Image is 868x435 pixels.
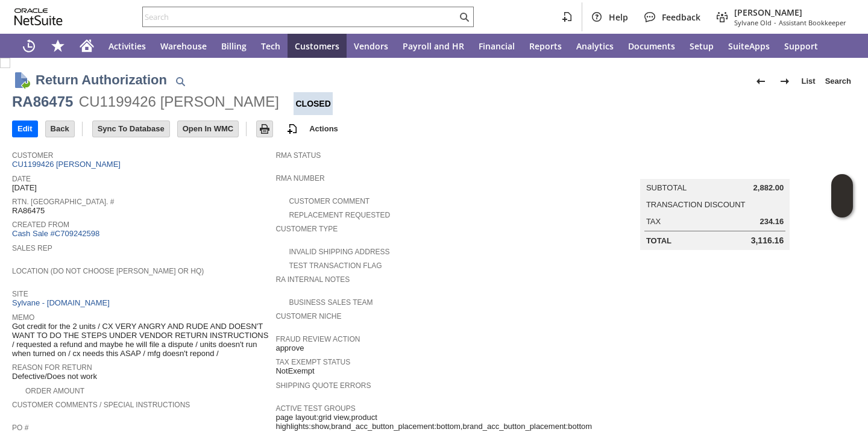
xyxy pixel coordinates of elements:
[621,34,682,58] a: Documents
[173,74,187,89] img: Quick Find
[347,34,395,58] a: Vendors
[576,40,614,52] span: Analytics
[778,74,792,89] img: Next
[46,121,74,137] input: Back
[51,39,65,53] svg: Shortcuts
[257,121,272,137] input: Print
[12,322,269,358] span: Got credit for the 2 units / CX VERY ANGRY AND RUDE AND DOESN'T WANT TO DO THE STEPS UNDER VENDOR...
[728,40,770,52] span: SuiteApps
[275,312,341,321] a: Customer Niche
[640,160,790,179] caption: Summary
[275,413,592,431] span: page layout:grid view,product highlights:show,brand_acc_button_placement:bottom,brand_acc_button_...
[662,11,700,23] span: Feedback
[289,248,389,256] a: Invalid Shipping Address
[734,7,846,18] span: [PERSON_NAME]
[609,11,628,23] span: Help
[751,236,784,246] span: 3,116.16
[12,424,28,432] a: PO #
[178,121,239,137] input: Open In WMC
[254,34,288,58] a: Tech
[289,298,373,307] a: Business Sales Team
[471,34,522,58] a: Financial
[214,34,254,58] a: Billing
[777,34,825,58] a: Support
[395,34,471,58] a: Payroll and HR
[12,401,190,409] a: Customer Comments / Special Instructions
[354,40,388,52] span: Vendors
[12,363,92,372] a: Reason For Return
[646,183,687,192] a: Subtotal
[831,196,853,218] span: Oracle Guided Learning Widget. To move around, please hold and drag
[753,183,784,193] span: 2,882.00
[275,381,371,390] a: Shipping Quote Errors
[12,372,97,381] span: Defective/Does not work
[403,40,464,52] span: Payroll and HR
[12,313,34,322] a: Memo
[12,175,31,183] a: Date
[275,151,321,160] a: RMA Status
[289,211,390,219] a: Replacement Requested
[295,40,339,52] span: Customers
[14,8,63,25] svg: logo
[797,72,820,91] a: List
[12,244,52,252] a: Sales Rep
[275,335,360,343] a: Fraud Review Action
[36,70,167,90] h1: Return Authorization
[285,122,300,136] img: add-record.svg
[22,39,36,53] svg: Recent Records
[779,18,846,27] span: Assistant Bookkeeper
[12,267,204,275] a: Location (Do Not Choose [PERSON_NAME] or HQ)
[275,225,338,233] a: Customer Type
[831,174,853,217] iframe: Click here to launch Oracle Guided Learning Help Panel
[304,124,343,133] a: Actions
[294,92,332,115] div: Closed
[221,40,247,52] span: Billing
[12,229,99,238] a: Cash Sale #C709242598
[93,121,169,137] input: Sync To Database
[721,34,777,58] a: SuiteApps
[12,183,37,193] span: [DATE]
[646,236,671,245] a: Total
[143,10,457,24] input: Search
[275,404,355,413] a: Active Test Groups
[12,160,124,169] a: CU1199426 [PERSON_NAME]
[261,40,280,52] span: Tech
[25,387,84,395] a: Order Amount
[12,298,113,307] a: Sylvane - [DOMAIN_NAME]
[43,34,72,58] div: Shortcuts
[457,10,471,24] svg: Search
[646,200,746,209] a: Transaction Discount
[289,197,370,205] a: Customer Comment
[784,40,818,52] span: Support
[734,18,772,27] span: Sylvane Old
[72,34,101,58] a: Home
[820,72,856,91] a: Search
[14,34,43,58] a: Recent Records
[522,34,569,58] a: Reports
[12,221,69,229] a: Created From
[12,92,73,111] div: RA86475
[275,358,350,366] a: Tax Exempt Status
[101,34,153,58] a: Activities
[275,174,324,183] a: RMA Number
[79,92,279,111] div: CU1199426 [PERSON_NAME]
[628,40,675,52] span: Documents
[275,275,350,284] a: RA Internal Notes
[108,40,146,52] span: Activities
[257,122,272,136] img: Print
[646,217,661,226] a: Tax
[529,40,562,52] span: Reports
[690,40,714,52] span: Setup
[774,18,776,27] span: -
[13,121,37,137] input: Edit
[569,34,621,58] a: Analytics
[288,34,347,58] a: Customers
[275,366,314,376] span: NotExempt
[12,198,114,206] a: Rtn. [GEOGRAPHIC_DATA]. #
[753,74,768,89] img: Previous
[80,39,94,53] svg: Home
[289,261,382,270] a: Test Transaction Flag
[12,206,45,216] span: RA86475
[275,343,304,353] span: approve
[12,290,28,298] a: Site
